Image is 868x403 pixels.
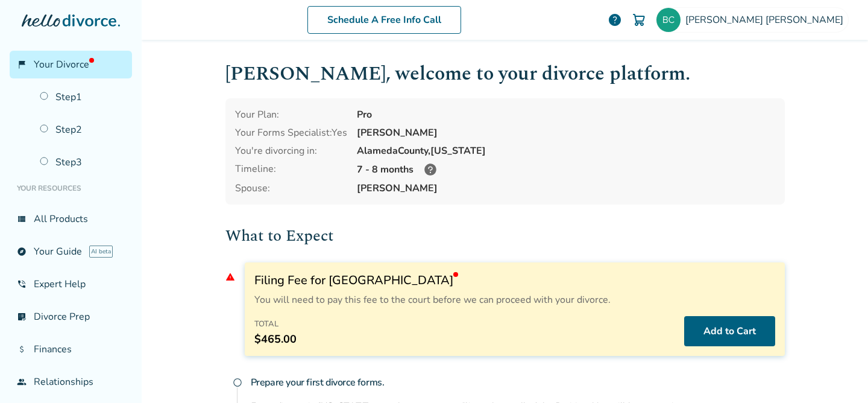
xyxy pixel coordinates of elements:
[17,214,27,224] span: view_list
[357,162,775,177] div: 7 - 8 months
[34,58,94,71] span: Your Divorce
[33,83,132,111] a: Step1
[254,293,775,306] p: You will need to pay this fee to the court before we can proceed with your divorce.
[808,345,868,403] iframe: Chat Widget
[307,6,461,34] a: Schedule A Free Info Call
[357,108,775,121] div: Pro
[89,246,113,258] span: AI beta
[10,335,132,363] a: attach_moneyFinances
[225,272,235,282] span: warning
[225,59,785,89] h1: [PERSON_NAME] , welcome to your divorce platform.
[17,60,27,69] span: flag_2
[684,316,775,346] button: Add to Cart
[10,176,132,200] li: Your Resources
[254,316,297,332] h4: Total
[17,247,27,256] span: explore
[33,116,132,144] a: Step2
[235,162,347,177] div: Timeline:
[357,126,775,139] div: [PERSON_NAME]
[685,13,848,27] span: [PERSON_NAME] [PERSON_NAME]
[235,144,347,157] div: You're divorcing in:
[17,312,27,322] span: list_alt_check
[10,51,132,78] a: flag_2Your Divorce
[233,378,242,387] span: radio_button_unchecked
[17,279,27,289] span: phone_in_talk
[357,182,775,195] span: [PERSON_NAME]
[235,126,347,139] div: Your Forms Specialist: Yes
[225,224,785,248] h2: What to Expect
[235,182,347,195] span: Spouse:
[251,370,785,395] h4: Prepare your first divorce forms.
[10,238,132,265] a: exploreYour GuideAI beta
[254,272,775,288] h3: Filing Fee for [GEOGRAPHIC_DATA]
[254,332,297,346] span: $465.00
[10,303,132,331] a: list_alt_checkDivorce Prep
[10,270,132,298] a: phone_in_talkExpert Help
[33,148,132,176] a: Step3
[10,205,132,233] a: view_listAll Products
[656,8,681,32] img: betsycory@yahoo.com
[357,144,775,157] div: Alameda County, [US_STATE]
[10,368,132,396] a: groupRelationships
[608,13,622,27] a: help
[17,344,27,354] span: attach_money
[17,377,27,387] span: group
[632,13,646,27] img: Cart
[235,108,347,121] div: Your Plan:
